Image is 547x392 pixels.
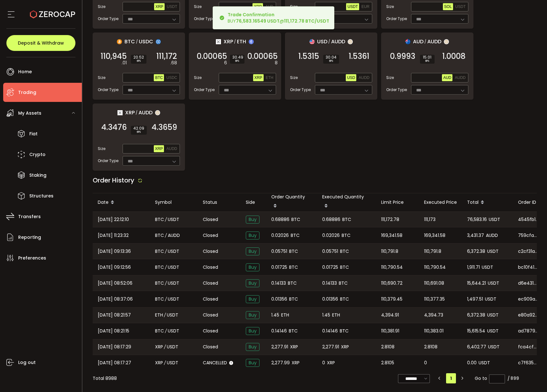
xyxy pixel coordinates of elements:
[485,296,496,303] span: USDT
[246,327,259,335] span: Buy
[165,296,167,303] em: /
[266,193,317,211] div: Order Quantity
[317,193,376,211] div: Executed Quantity
[203,296,218,303] span: Closed
[101,53,127,60] span: 110,945
[427,38,441,46] span: AUDD
[203,232,218,239] span: Closed
[381,216,399,223] span: 111,172.78
[264,3,274,10] button: AUD
[165,327,167,335] em: /
[241,199,266,206] div: Side
[453,74,467,81] button: AUDD
[424,248,441,255] span: 110,791.8
[98,327,129,335] span: [DATE] 08:21:15
[518,296,538,303] span: ec909a4c-4aa7-4616-9abf-53003a334cf3
[133,130,144,134] i: BPS
[271,216,289,223] span: 0.68886
[168,327,179,335] span: USDT
[93,197,150,208] div: Date
[289,296,298,303] span: BTC
[413,38,423,46] span: AUD
[424,343,437,351] span: 2.8108
[167,359,178,367] span: USDT
[155,359,163,367] span: XRP
[165,232,167,239] em: /
[216,39,221,44] img: xrp_portfolio.png
[359,75,369,80] span: AUDD
[467,343,486,351] span: 6,402.77
[281,311,289,319] span: ETH
[340,248,349,255] span: BTC
[155,232,164,239] span: BTC
[98,75,105,81] span: Size
[467,311,485,319] span: 6,372.38
[488,280,499,287] span: USDT
[203,360,227,366] span: Cancelled
[467,327,485,335] span: 15,615.54
[424,327,444,335] span: 110,383.01
[168,232,180,239] span: AUDD
[467,232,484,239] span: 3,431.37
[518,248,538,255] span: c2cf31ad-2f55-404e-a137-def214ebd250
[446,373,456,383] li: 1
[381,280,402,287] span: 110,690.72
[271,343,288,351] span: 2,277.91
[168,296,179,303] span: USDT
[167,4,177,9] span: USDT
[322,248,338,255] span: 0.05751
[289,264,298,271] span: BTC
[518,280,538,287] span: d6e4319a-5a57-4c7a-a111-6d162f630172
[331,38,345,46] span: AUDD
[289,248,298,255] span: BTC
[101,124,127,131] span: 4.3476
[518,264,538,271] span: bc10f41b-e9c6-4d89-947d-c2cbd14b3c9f
[455,4,466,9] span: USDT
[18,67,32,76] span: Home
[155,264,164,271] span: BTC
[252,3,263,10] button: XRP
[156,53,177,60] span: 111,172
[265,74,275,81] button: ETH
[167,343,178,351] span: USDT
[155,4,163,9] span: XRP
[155,311,163,319] span: ETH
[98,359,131,367] span: [DATE] 08:17:27
[348,39,353,44] img: zuPXiwguUFiBOIQyqLOiXsnnNitlx7q4LCwEbLHADjIpTka+Lip0HH8D0VTrd02z+wEAAAAASUVORK5CYII=
[360,3,371,10] button: EUR
[98,16,118,22] span: Order Type
[203,264,218,271] span: Closed
[194,75,202,81] span: Size
[155,327,164,335] span: BTC
[194,87,215,93] span: Order Type
[125,109,135,117] span: XRP
[326,59,337,63] i: BPS
[168,280,179,287] span: USDT
[518,232,538,239] span: 759cfa55-fa28-4e41-a983-a75f4a0caf47
[424,280,444,287] span: 110,691.08
[154,74,164,81] button: BTC
[98,311,131,319] span: [DATE] 08:21:57
[317,38,327,46] span: USD
[133,59,144,63] i: BPS
[423,55,432,59] span: 15.01
[18,358,36,367] span: Log out
[487,248,499,255] span: USDT
[154,145,164,152] button: XRP
[246,263,259,271] span: Buy
[462,197,513,208] div: Total
[122,60,127,66] em: .01
[155,280,164,287] span: BTC
[133,55,144,59] span: 20.52
[424,232,445,239] span: 169,341.58
[340,327,349,335] span: BTC
[376,199,419,206] div: Limit Price
[467,280,486,287] span: 15,644.21
[98,4,105,10] span: Size
[246,359,259,367] span: Buy
[482,264,493,271] span: USDT
[322,264,338,271] span: 0.01725
[155,248,164,255] span: BTC
[271,280,286,287] span: 0.14133
[322,232,340,239] span: 0.02026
